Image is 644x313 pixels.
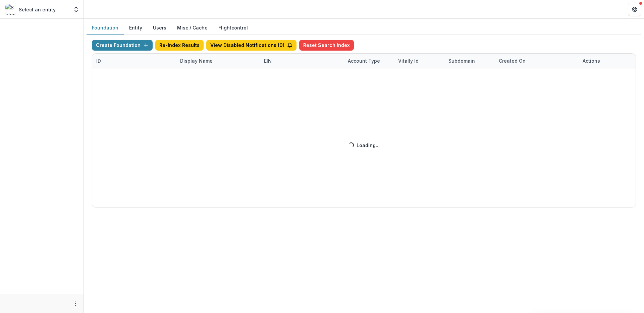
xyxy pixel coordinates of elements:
button: Get Help [628,3,641,16]
button: More [71,300,79,308]
button: Users [148,21,172,35]
img: Select an entity [5,4,16,15]
button: Entity [124,21,148,35]
button: Misc / Cache [172,21,213,35]
a: Flightcontrol [218,24,248,31]
button: Foundation [87,21,124,35]
p: Select an entity [19,6,56,13]
button: Open entity switcher [71,3,81,16]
